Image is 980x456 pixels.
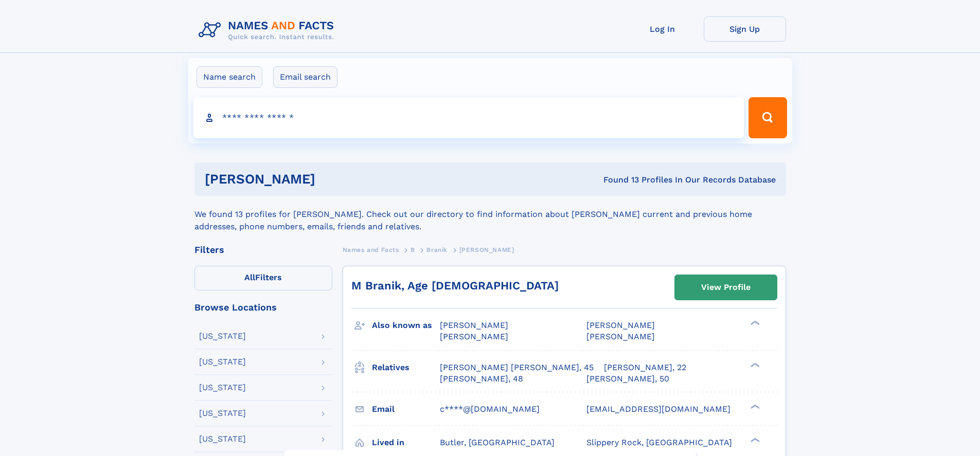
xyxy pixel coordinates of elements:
div: View Profile [701,276,751,299]
a: [PERSON_NAME], 22 [604,362,686,373]
div: ❯ [748,361,760,368]
span: [EMAIL_ADDRESS][DOMAIN_NAME] [586,404,730,414]
span: [PERSON_NAME] [586,332,655,341]
div: [US_STATE] [199,384,246,392]
h3: Also known as [372,317,440,334]
a: Log In [621,16,704,42]
span: Slippery Rock, [GEOGRAPHIC_DATA] [586,437,732,447]
span: [PERSON_NAME] [586,320,655,330]
div: [US_STATE] [199,358,246,366]
span: [PERSON_NAME] [440,320,508,330]
a: M Branik, Age [DEMOGRAPHIC_DATA] [351,279,559,292]
a: View Profile [675,275,777,300]
a: B [411,243,415,256]
div: ❯ [748,320,760,326]
span: B [411,246,415,253]
div: Found 13 Profiles In Our Records Database [459,174,776,186]
label: Filters [194,266,332,290]
div: We found 13 profiles for [PERSON_NAME]. Check out our directory to find information about [PERSON... [194,196,786,233]
button: Search Button [749,97,787,138]
h3: Relatives [372,359,440,376]
div: [US_STATE] [199,332,246,340]
a: [PERSON_NAME] [PERSON_NAME], 45 [440,362,594,373]
div: Browse Locations [194,303,332,312]
a: Names and Facts [343,243,399,256]
span: All [244,272,255,282]
a: Branik [426,243,448,256]
h3: Email [372,400,440,418]
h3: Lived in [372,434,440,451]
div: [US_STATE] [199,409,246,417]
a: Sign Up [704,16,786,42]
img: Logo Names and Facts [194,16,343,44]
a: [PERSON_NAME], 48 [440,373,523,385]
div: [US_STATE] [199,435,246,443]
div: ❯ [748,403,760,410]
span: [PERSON_NAME] [459,246,514,253]
label: Name search [197,66,262,88]
div: Filters [194,245,332,254]
div: ❯ [748,436,760,443]
h1: [PERSON_NAME] [205,173,459,186]
a: [PERSON_NAME], 50 [586,373,669,385]
span: Butler, [GEOGRAPHIC_DATA] [440,437,555,447]
span: Branik [426,246,448,253]
span: [PERSON_NAME] [440,332,508,341]
input: search input [193,97,744,138]
label: Email search [273,66,337,88]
